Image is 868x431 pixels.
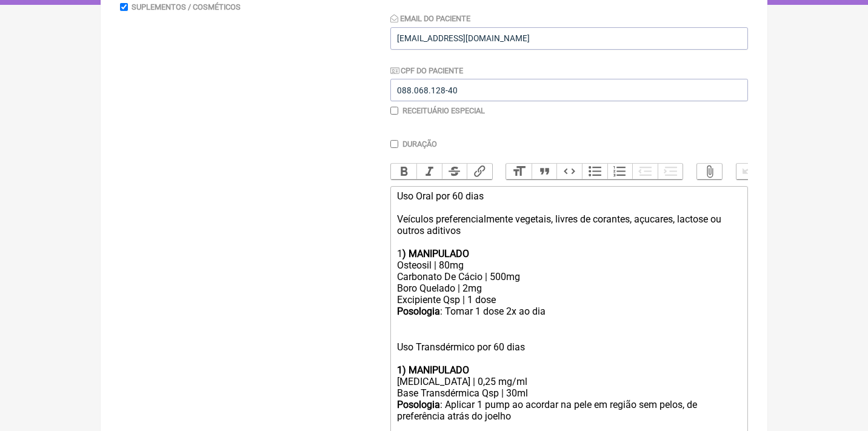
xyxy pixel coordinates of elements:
button: Increase Level [658,164,683,179]
button: Strikethrough [442,164,467,179]
label: Duração [402,139,437,149]
div: Carbonato De Cácio | 500mg [397,271,741,282]
strong: 1) MANIPULADO [397,364,469,376]
button: Decrease Level [632,164,658,179]
div: : Tomar 1 dose 2x ao dia ㅤ [397,306,741,330]
button: Attach Files [697,164,723,179]
div: Osteosil | 80mg [397,259,741,271]
button: Link [467,164,492,179]
button: Undo [736,164,762,179]
label: CPF do Paciente [390,66,463,75]
div: Excipiente Qsp | 1 dose [397,294,741,306]
button: Heading [506,164,532,179]
button: Bold [391,164,416,179]
button: Italic [416,164,442,179]
div: [MEDICAL_DATA] | 0,25 mg/ml [397,376,741,387]
label: Suplementos / Cosméticos [132,2,241,12]
label: Email do Paciente [390,14,470,23]
div: Base Transdérmica Qsp | 30ml [397,387,741,399]
button: Quote [532,164,557,179]
strong: ) MANIPULADO [402,248,469,259]
label: Receituário Especial [402,106,485,115]
strong: Posologia [397,399,440,410]
div: Uso Oral por 60 dias Veículos preferencialmente vegetais, livres de corantes, açucares, lactose o... [397,190,741,259]
button: Code [556,164,582,179]
button: Bullets [582,164,607,179]
div: Boro Quelado | 2mg [397,282,741,294]
strong: Posologia [397,306,440,317]
button: Numbers [607,164,633,179]
div: Uso Transdérmico por 60 dias [397,330,741,364]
